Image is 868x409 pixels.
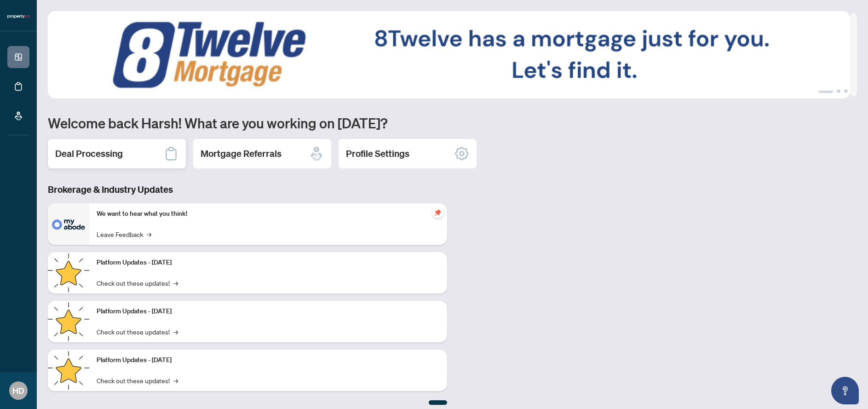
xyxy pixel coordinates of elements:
button: Open asap [831,377,859,404]
p: Platform Updates - [DATE] [97,355,440,365]
button: 2 [837,89,840,93]
a: Leave Feedback→ [97,229,151,239]
button: 1 [818,89,833,93]
span: → [173,278,178,288]
a: Check out these updates!→ [97,375,178,386]
span: pushpin [432,207,443,218]
img: logo [7,14,29,19]
span: HD [12,384,24,397]
h2: Profile Settings [346,147,409,160]
p: Platform Updates - [DATE] [97,306,440,317]
h1: Welcome back Harsh! What are you working on [DATE]? [48,114,857,132]
img: Platform Updates - June 23, 2025 [48,350,89,391]
a: Check out these updates!→ [97,278,178,288]
h2: Mortgage Referrals [201,147,282,160]
img: Slide 0 [48,11,850,98]
span: → [173,327,178,337]
h3: Brokerage & Industry Updates [48,183,447,196]
button: 3 [844,89,848,93]
span: → [173,375,178,386]
p: Platform Updates - [DATE] [97,258,440,268]
img: We want to hear what you think! [48,203,89,245]
img: Platform Updates - July 8, 2025 [48,301,89,342]
p: We want to hear what you think! [97,209,440,219]
a: Check out these updates!→ [97,327,178,337]
span: → [147,229,151,239]
h2: Deal Processing [55,147,123,160]
img: Platform Updates - July 21, 2025 [48,252,89,294]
